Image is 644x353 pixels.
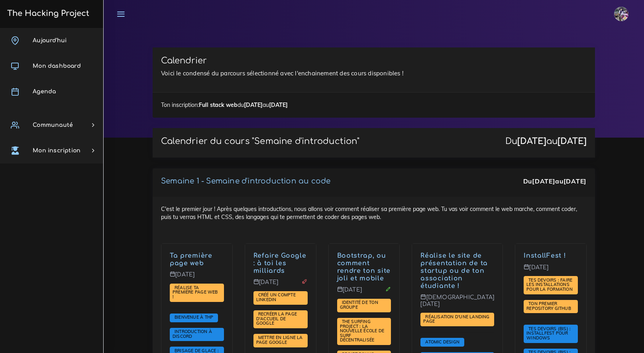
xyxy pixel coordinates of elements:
span: Agenda [33,89,56,95]
a: The Surfing Project : la nouvelle école de surf décentralisée [340,319,385,343]
a: Réalise ta première page web ! [173,285,218,300]
img: eg54bupqcshyolnhdacp.jpg [614,7,628,21]
div: Du au [505,136,587,146]
a: Réalisation d'une landing page [423,314,489,325]
p: [DATE] [337,286,391,299]
a: Identité de ton groupe [340,300,378,310]
span: Introduction à Discord [173,329,212,339]
span: Tes devoirs : faire les installations pour la formation [526,277,575,292]
a: Tes devoirs (bis) : Installfest pour Windows [526,326,571,341]
span: Mettre en ligne la page Google [256,335,303,345]
h3: Calendrier [161,56,587,66]
strong: [DATE] [558,136,587,146]
a: InstallFest ! [524,252,566,259]
a: Bienvenue à THP [173,315,215,320]
span: Le projet de toute une semaine ! Tu vas réaliser la page de présentation d'une organisation de to... [420,313,494,326]
span: The Surfing Project : la nouvelle école de surf décentralisée [340,319,385,343]
div: Du au [523,177,587,186]
h3: The Hacking Project [5,9,89,18]
span: Pour ce projet, nous allons te proposer d'utiliser ton nouveau terminal afin de faire marcher Git... [524,300,578,314]
span: Utilise tout ce que tu as vu jusqu'à présent pour faire profiter à la terre entière de ton super ... [253,334,308,347]
p: Après avoir vu comment faire ses première pages, nous allons te montrer Bootstrap, un puissant fr... [337,252,391,282]
strong: [DATE] [269,101,288,108]
a: Introduction à Discord [173,329,212,339]
span: Dans ce projet, nous te demanderons de coder ta première page web. Ce sera l'occasion d'appliquer... [170,284,224,302]
a: Bootstrap, ou comment rendre ton site joli et mobile [337,252,391,282]
span: Communauté [33,122,73,128]
span: Salut à toi et bienvenue à The Hacking Project. Que tu sois avec nous pour 3 semaines, 12 semaine... [170,314,218,322]
a: Mettre en ligne la page Google [256,335,303,345]
a: Recréer la page d'accueil de Google [256,312,297,326]
p: [DATE] [524,264,578,277]
span: Mon dashboard [33,63,81,69]
span: Pour cette session, nous allons utiliser Discord, un puissant outil de gestion de communauté. Nou... [170,328,224,341]
div: Ton inscription: du au [153,92,595,117]
strong: [DATE] [563,177,587,185]
span: Nous allons te demander d'imaginer l'univers autour de ton groupe de travail. [337,299,391,312]
span: L'intitulé du projet est simple, mais le projet sera plus dur qu'il n'y parait. [253,310,308,328]
span: Aujourd'hui [33,37,67,43]
strong: [DATE] [244,101,263,108]
span: Nous allons te montrer comment mettre en place WSL 2 sur ton ordinateur Windows 10. Ne le fait pa... [524,325,578,343]
a: Créé un compte LinkedIn [256,292,296,303]
i: Projet à rendre ce jour-là [302,279,307,284]
a: Ta première page web [170,252,212,267]
a: Ton premier repository GitHub [526,301,573,312]
p: [DATE] [253,279,308,292]
span: Créé un compte LinkedIn [256,292,296,302]
strong: Full stack web [199,101,238,108]
i: Corrections cette journée là [385,286,391,292]
span: Tes devoirs (bis) : Installfest pour Windows [526,326,571,341]
span: Réalisation d'une landing page [423,314,489,324]
p: Journée InstallFest - Git & Github [524,252,578,260]
span: Nous allons te donner des devoirs pour le weekend : faire en sorte que ton ordinateur soit prêt p... [524,276,578,294]
span: Mon inscription [33,148,80,154]
p: Et voilà ! Nous te donnerons les astuces marketing pour bien savoir vendre un concept ou une idée... [420,252,494,290]
span: Dans ce projet, tu vas mettre en place un compte LinkedIn et le préparer pour ta future vie. [253,291,308,305]
a: Semaine 1 - Semaine d'introduction au code [161,177,330,185]
p: C'est l'heure de ton premier véritable projet ! Tu vas recréer la très célèbre page d'accueil de ... [253,252,308,274]
strong: [DATE] [517,136,546,146]
strong: [DATE] [532,177,555,185]
span: Tu vas voir comment penser composants quand tu fais des pages web. [420,338,464,347]
a: Réalise le site de présentation de ta startup ou de ton association étudiante ! [420,252,488,289]
span: Recréer la page d'accueil de Google [256,311,297,326]
a: Tes devoirs : faire les installations pour la formation [526,278,575,292]
p: [DEMOGRAPHIC_DATA][DATE] [420,294,494,314]
span: Tu vas devoir refaire la page d'accueil de The Surfing Project, une école de code décentralisée. ... [337,318,391,345]
p: [DATE] [170,271,224,284]
p: Voici le condensé du parcours sélectionné avec l'enchainement des cours disponibles ! [161,69,587,78]
a: Refaire Google : à toi les milliards [253,252,306,274]
p: Calendrier du cours "Semaine d'introduction" [161,136,359,146]
a: Atomic Design [423,339,461,345]
p: C'est le premier jour ! Après quelques introductions, nous allons voir comment réaliser sa premiè... [170,252,224,267]
span: Ton premier repository GitHub [526,301,573,311]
